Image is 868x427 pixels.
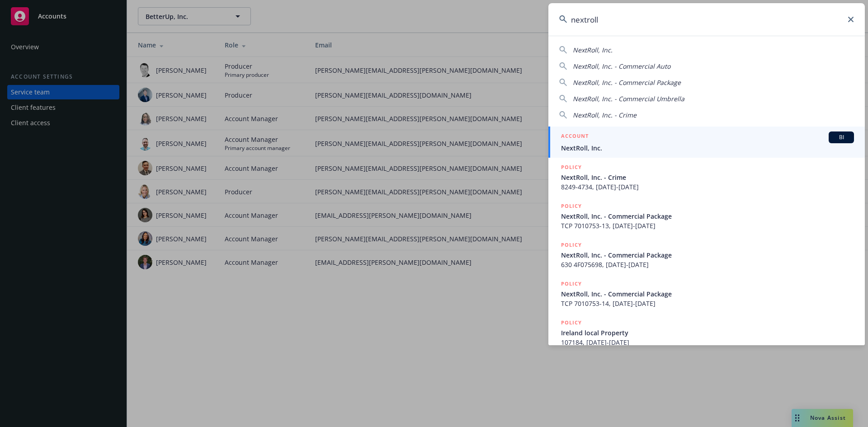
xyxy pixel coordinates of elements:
span: NextRoll, Inc. - Commercial Auto [573,62,670,70]
a: POLICYNextRoll, Inc. - Commercial PackageTCP 7010753-13, [DATE]-[DATE] [548,197,865,235]
span: TCP 7010753-13, [DATE]-[DATE] [561,221,854,230]
a: ACCOUNTBINextRoll, Inc. [548,127,865,158]
span: NextRoll, Inc. [561,143,854,153]
h5: ACCOUNT [561,131,589,142]
span: NextRoll, Inc. - Commercial Package [561,211,854,221]
span: NextRoll, Inc. - Commercial Umbrella [573,94,684,103]
h5: POLICY [561,202,582,211]
a: POLICYNextRoll, Inc. - Crime8249-4734, [DATE]-[DATE] [548,158,865,197]
span: 107184, [DATE]-[DATE] [561,338,854,347]
a: POLICYIreland local Property107184, [DATE]-[DATE] [548,313,865,352]
span: 8249-4734, [DATE]-[DATE] [561,182,854,192]
h5: POLICY [561,240,582,249]
input: Search... [548,3,865,36]
a: POLICYNextRoll, Inc. - Commercial PackageTCP 7010753-14, [DATE]-[DATE] [548,274,865,313]
span: NextRoll, Inc. - Commercial Package [561,250,854,260]
h5: POLICY [561,163,582,172]
h5: POLICY [561,318,582,327]
span: NextRoll, Inc. - Crime [573,111,637,119]
h5: POLICY [561,279,582,288]
span: Ireland local Property [561,328,854,338]
span: NextRoll, Inc. - Commercial Package [573,78,681,87]
span: TCP 7010753-14, [DATE]-[DATE] [561,299,854,308]
span: NextRoll, Inc. [573,46,613,54]
span: NextRoll, Inc. - Crime [561,173,854,182]
a: POLICYNextRoll, Inc. - Commercial Package630 4F075698, [DATE]-[DATE] [548,235,865,274]
span: NextRoll, Inc. - Commercial Package [561,289,854,299]
span: 630 4F075698, [DATE]-[DATE] [561,260,854,269]
span: BI [832,133,850,141]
